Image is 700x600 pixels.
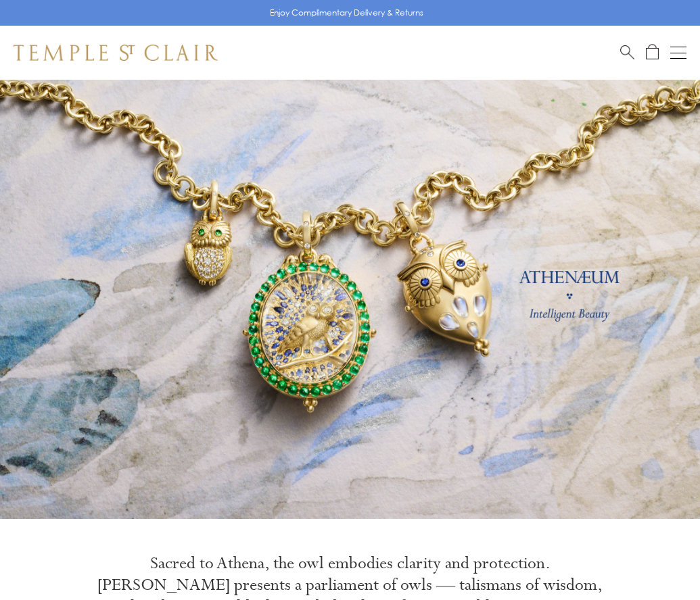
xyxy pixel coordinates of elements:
a: Open Shopping Bag [646,44,659,61]
img: Temple St. Clair [14,45,218,61]
p: Enjoy Complimentary Delivery & Returns [270,6,423,20]
button: Open navigation [670,45,686,61]
a: Search [620,44,634,61]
